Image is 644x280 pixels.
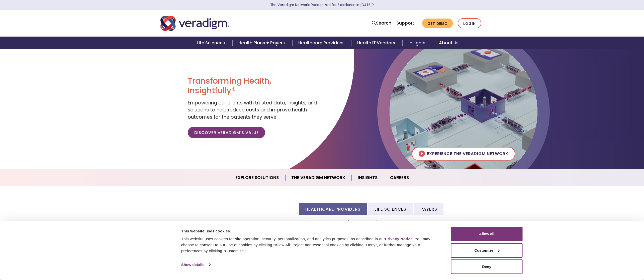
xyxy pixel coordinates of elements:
li: Life Sciences [368,203,413,215]
button: Customize [451,243,523,258]
a: Search [372,20,391,27]
a: Insights [403,37,433,49]
span: Learn More [372,3,374,7]
button: Allow all [451,227,523,241]
a: Careers [384,171,415,184]
a: Login [458,18,481,29]
a: Life Sciences [191,37,232,49]
img: Veradigm logo [160,15,229,32]
a: Health Plans + Payers [232,37,292,49]
a: The Veradigm Network [285,171,352,184]
a: Discover Veradigm's Value [188,127,265,138]
a: Show details [181,261,210,268]
div: This website uses cookies for site operation, security, personalization, and analytics purposes, ... [181,236,440,254]
a: Insights [352,171,384,184]
a: The Veradigm Network: Recognized for Excellence in [DATE]Learn More [270,3,374,7]
a: Privacy Notice [385,237,413,241]
li: Healthcare Providers [299,203,367,215]
a: Support [397,20,414,26]
h1: Transforming Health, Insightfully® [188,76,318,95]
h3: Thrive as a Medical Practice [300,220,484,227]
a: Explore Solutions [229,171,285,184]
a: Health IT Vendors [351,37,403,49]
span: Empowering our clients with trusted data, insights, and solutions to help reduce costs and improv... [188,99,317,120]
button: Deny [451,259,523,274]
li: Payers [414,203,443,215]
a: Healthcare Providers [292,37,351,49]
div: This website uses cookies [181,228,440,234]
a: About Us [433,37,465,49]
a: Get Demo [422,19,453,28]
